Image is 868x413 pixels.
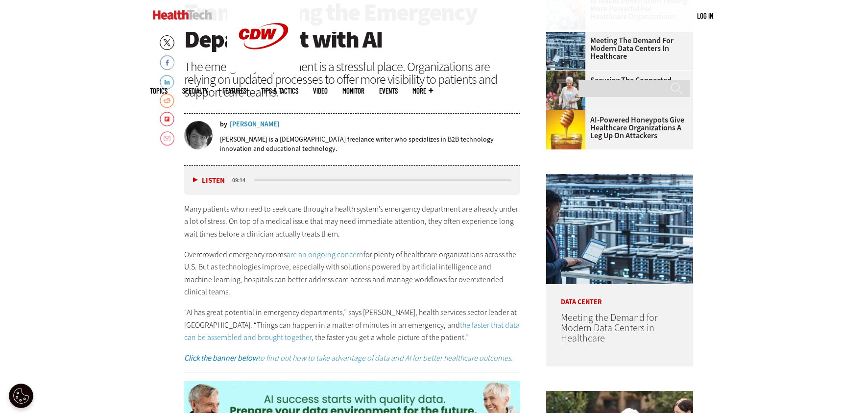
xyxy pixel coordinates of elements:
[9,384,33,408] button: Open Preferences
[379,87,398,95] a: Events
[697,11,713,21] div: User menu
[546,174,693,284] img: engineer with laptop overlooking data center
[193,177,225,184] button: Listen
[546,71,590,78] a: nurse walks with senior woman through a garden
[184,353,513,363] em: to find out how to take advantage of data and AI for better healthcare outcomes.
[184,203,520,241] p: Many patients who need to seek care through a health system’s emergency department are already un...
[184,353,513,363] a: Click the banner belowto find out how to take advantage of data and AI for better healthcare outc...
[220,121,227,128] span: by
[184,306,520,344] p: “AI has great potential in emergency departments,” says [PERSON_NAME], health services sector lea...
[182,87,208,95] span: Specialty
[546,116,687,140] a: AI-Powered Honeypots Give Healthcare Organizations a Leg Up on Attackers
[546,110,590,118] a: jar of honey with a honey dipper
[546,110,585,149] img: jar of honey with a honey dipper
[222,87,246,95] a: Features
[697,11,713,20] a: Log in
[561,311,657,345] a: Meeting the Demand for Modern Data Centers in Healthcare
[184,166,520,195] div: media player
[546,284,693,306] p: Data Center
[261,87,298,95] a: Tips & Tactics
[220,135,520,153] p: [PERSON_NAME] is a [DEMOGRAPHIC_DATA] freelance writer who specializes in B2B technology innovati...
[184,248,520,298] p: Overcrowded emergency rooms for plenty of healthcare organizations across the U.S. But as technol...
[231,176,253,185] div: duration
[230,121,280,128] a: [PERSON_NAME]
[184,353,258,363] strong: Click the banner below
[412,87,433,95] span: More
[287,249,363,260] a: are an ongoing concern
[153,10,212,20] img: Home
[9,384,33,408] div: Cookie Settings
[546,71,585,110] img: nurse walks with senior woman through a garden
[342,87,364,95] a: MonITor
[313,87,328,95] a: Video
[150,87,168,95] span: Topics
[227,65,300,75] a: CDW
